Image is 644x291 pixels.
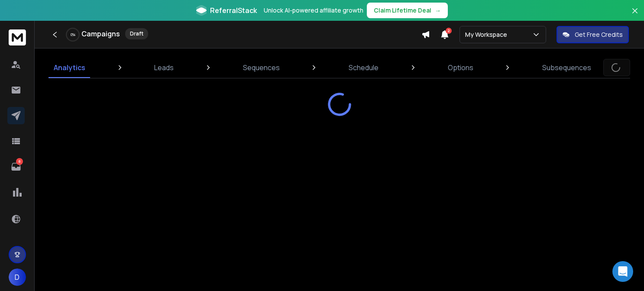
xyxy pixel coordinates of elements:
button: D [9,268,26,286]
p: 0 % [71,32,75,37]
p: Sequences [243,62,280,73]
div: Draft [125,28,148,39]
a: Subsequences [537,57,596,78]
a: Schedule [343,57,384,78]
a: 8 [7,158,25,175]
div: Open Intercom Messenger [612,261,633,282]
h1: Campaigns [81,29,120,39]
button: Close banner [629,5,641,26]
p: 8 [16,158,23,165]
a: Sequences [238,57,285,78]
p: Get Free Credits [575,30,623,39]
span: 2 [446,28,452,34]
a: Leads [149,57,179,78]
p: Unlock AI-powered affiliate growth [264,6,363,15]
p: My Workspace [465,30,511,39]
p: Analytics [54,62,85,73]
p: Schedule [349,62,379,73]
span: → [435,6,441,15]
a: Options [443,57,479,78]
a: Analytics [49,57,91,78]
button: Get Free Credits [557,26,629,43]
span: ReferralStack [210,5,257,16]
p: Options [448,62,473,73]
button: Claim Lifetime Deal→ [367,3,448,18]
p: Subsequences [542,62,591,73]
p: Leads [154,62,174,73]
